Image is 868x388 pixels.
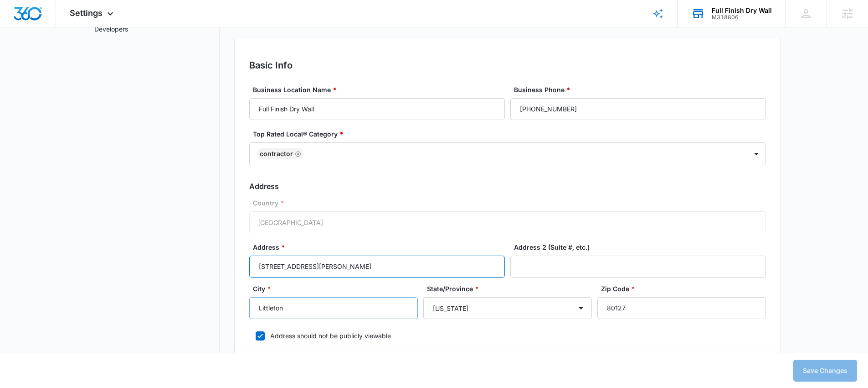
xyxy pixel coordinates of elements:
div: account name [712,7,772,14]
label: Address 2 (Suite #, etc.) [514,242,770,252]
label: Country [253,198,770,208]
label: Address [253,242,508,252]
div: Domain Overview [35,54,82,60]
label: Top Rated Local® Category [253,129,770,139]
div: Keywords by Traffic [101,54,154,60]
div: v 4.0.25 [26,15,45,22]
img: website_grey.svg [15,24,22,31]
label: Address should not be publicly viewable [249,331,766,341]
img: tab_keywords_by_traffic_grey.svg [91,53,98,60]
label: Zip Code [601,284,770,294]
label: State/Province [427,284,596,294]
span: Settings [70,8,103,18]
img: tab_domain_overview_orange.svg [25,53,32,60]
h2: Basic Info [249,58,766,72]
div: Domain: [DOMAIN_NAME] [24,24,100,31]
div: Remove Contractor [293,151,301,157]
a: Developers [94,24,128,34]
label: City [253,284,421,294]
label: Business Location Name [253,85,508,94]
h3: Address [249,181,766,192]
label: Business Phone [514,85,770,94]
div: account id [712,14,772,21]
img: logo_orange.svg [15,15,22,22]
div: Contractor [260,151,293,157]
